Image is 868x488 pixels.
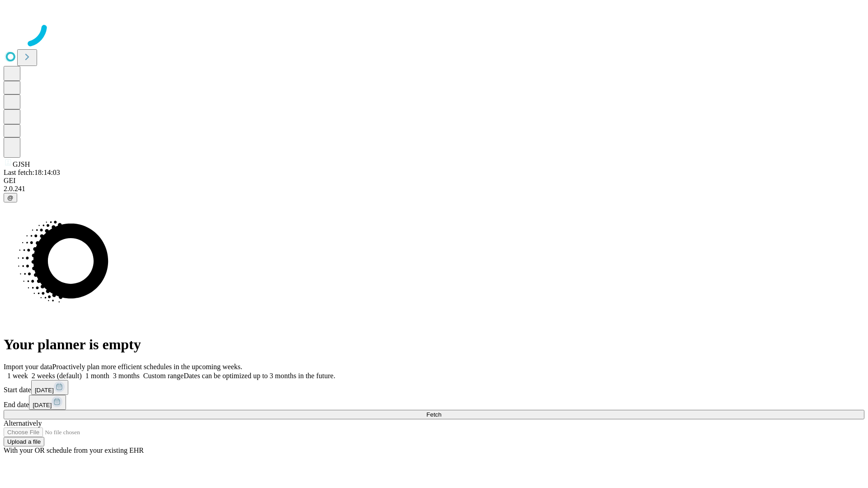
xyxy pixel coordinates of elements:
[113,372,140,380] span: 3 months
[184,372,335,380] span: Dates can be optimized up to 3 months in the future.
[4,395,864,410] div: End date
[31,380,68,395] button: [DATE]
[4,177,864,185] div: GEI
[32,372,82,380] span: 2 weeks (default)
[4,169,60,176] span: Last fetch: 18:14:03
[4,437,44,446] button: Upload a file
[426,411,441,418] span: Fetch
[4,363,52,371] span: Import your data
[4,410,864,419] button: Fetch
[4,193,17,202] button: @
[33,402,52,408] span: [DATE]
[13,160,30,168] span: GJSH
[7,372,28,380] span: 1 week
[52,363,242,371] span: Proactively plan more efficient schedules in the upcoming weeks.
[35,387,54,394] span: [DATE]
[4,419,42,427] span: Alternatively
[4,446,144,454] span: With your OR schedule from your existing EHR
[4,380,864,395] div: Start date
[4,336,864,353] h1: Your planner is empty
[4,185,864,193] div: 2.0.241
[85,372,109,380] span: 1 month
[29,395,66,410] button: [DATE]
[7,194,14,201] span: @
[143,372,184,380] span: Custom range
